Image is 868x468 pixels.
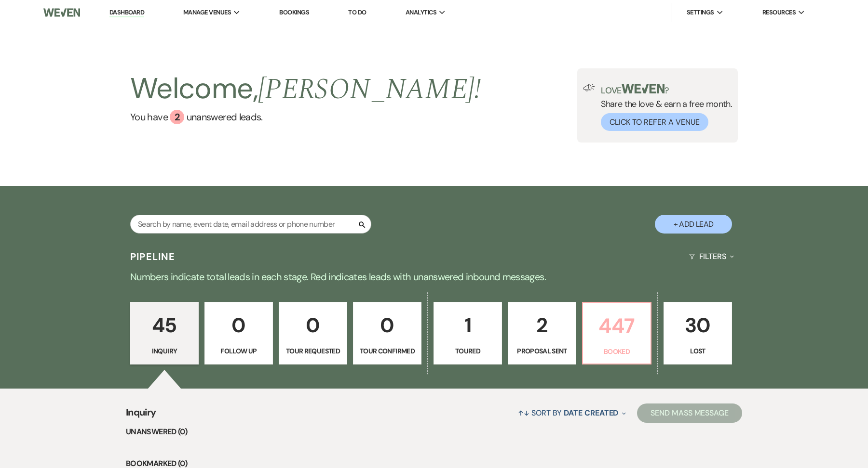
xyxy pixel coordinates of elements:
a: 45Inquiry [130,302,199,364]
a: 1Toured [434,302,502,364]
h3: Pipeline [130,250,176,263]
a: 2Proposal Sent [508,302,576,364]
p: Numbers indicate total leads in each stage. Red indicates leads with unanswered inbound messages. [87,269,781,285]
p: Proposal Sent [514,346,570,356]
li: Unanswered (0) [126,426,742,438]
p: Toured [440,346,496,356]
a: 0Follow Up [204,302,273,364]
p: Lost [670,346,726,356]
div: 2 [170,110,184,124]
p: Tour Requested [285,346,341,356]
span: Analytics [406,8,436,17]
a: To Do [348,8,366,16]
p: 0 [359,309,415,341]
p: 1 [440,309,496,341]
a: 0Tour Requested [279,302,347,364]
button: Click to Refer a Venue [601,113,708,131]
span: Inquiry [126,405,156,426]
button: Send Mass Message [637,403,742,423]
p: Inquiry [136,346,192,356]
button: Filters [685,244,738,269]
a: Bookings [279,8,309,16]
a: 447Booked [582,302,651,364]
h2: Welcome, [130,68,481,110]
p: 0 [211,309,267,341]
a: 0Tour Confirmed [353,302,421,364]
img: Weven Logo [43,2,80,23]
span: ↑↓ [518,408,529,418]
a: You have 2 unanswered leads. [130,110,481,124]
img: loud-speaker-illustration.svg [583,84,595,91]
p: 45 [136,309,192,341]
p: 447 [589,310,645,342]
p: Love ? [601,84,732,95]
span: Resources [762,8,796,17]
p: Tour Confirmed [359,346,415,356]
p: 2 [514,309,570,341]
button: Sort By Date Created [514,400,630,426]
img: weven-logo-green.svg [622,84,665,93]
span: [PERSON_NAME] ! [258,67,481,112]
p: 30 [670,309,726,341]
p: 0 [285,309,341,341]
div: Share the love & earn a free month. [595,84,732,131]
p: Follow Up [211,346,267,356]
p: Booked [589,346,645,357]
button: + Add Lead [655,215,732,234]
input: Search by name, event date, email address or phone number [130,215,371,234]
a: Dashboard [109,8,144,17]
span: Settings [687,8,714,17]
a: 30Lost [664,302,732,364]
span: Date Created [564,408,618,418]
span: Manage Venues [183,8,231,17]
